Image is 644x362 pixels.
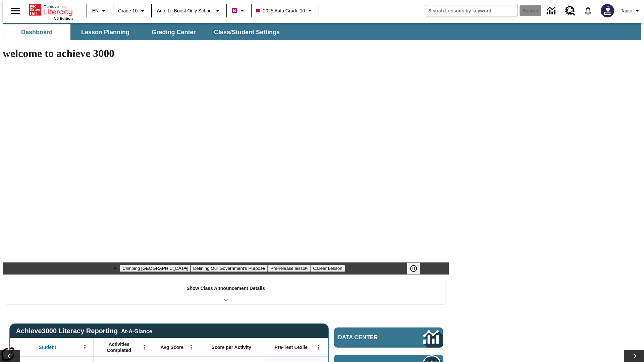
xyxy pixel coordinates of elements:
[212,344,252,350] span: Score per Activity
[29,2,73,20] div: Home
[6,281,445,304] div: Show Class Announcement Details
[186,342,196,352] button: Open Menu
[115,5,149,17] button: Grade: Grade 10, Select a grade
[80,342,90,352] button: Open Menu
[186,285,265,292] p: Show Class Announcement Details
[561,2,579,20] a: Resource Center, Will open in new tab
[425,5,518,16] input: search field
[3,23,641,40] div: SubNavbar
[338,334,401,341] span: Data Center
[118,7,138,14] span: Grade 10
[256,7,305,14] span: 2025 Auto Grade 10
[407,262,427,275] div: Pause
[601,4,614,17] img: Avatar
[3,47,449,60] h1: welcome to achieve 3000
[140,24,207,40] button: Grading Center
[92,7,99,14] span: EN
[97,341,141,353] span: Activities Completed
[268,265,310,272] button: Slide 3 Pre-release lesson
[618,5,644,17] button: Profile/Settings
[275,344,308,350] span: Pre-Test Lexile
[579,2,597,19] a: Notifications
[310,265,345,272] button: Slide 4 Career Lesson
[334,327,443,348] a: Data Center
[543,2,561,20] a: Data Center
[120,265,190,272] button: Slide 1 Climbing Mount Tai
[139,342,149,352] button: Open Menu
[624,350,644,362] button: Lesson carousel, Next
[72,24,139,40] button: Lesson Planning
[209,24,285,40] button: Class/Student Settings
[314,342,324,352] button: Open Menu
[121,327,152,335] div: At-A-Glance
[233,6,236,15] span: B
[157,7,213,14] span: Auto Lit Boost only School
[407,262,420,275] button: Pause
[3,24,286,40] div: SubNavbar
[39,344,56,350] span: Student
[5,1,25,21] button: Open side menu
[254,5,317,17] button: Class: 2025 Auto Grade 10, Select your class
[54,16,73,20] span: NJ Edition
[154,5,224,17] button: School: Auto Lit Boost only School, Select your school
[597,2,618,19] button: Select a new avatar
[29,3,73,16] a: Home
[229,5,249,17] button: Boost Class color is violet red. Change class color
[89,5,111,17] button: Language: EN, Select a language
[160,344,183,350] span: Avg Score
[621,7,632,14] span: Tauto
[16,327,152,335] span: Achieve3000 Literacy Reporting
[191,265,268,272] button: Slide 2 Defining Our Government's Purpose
[3,24,70,40] button: Dashboard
